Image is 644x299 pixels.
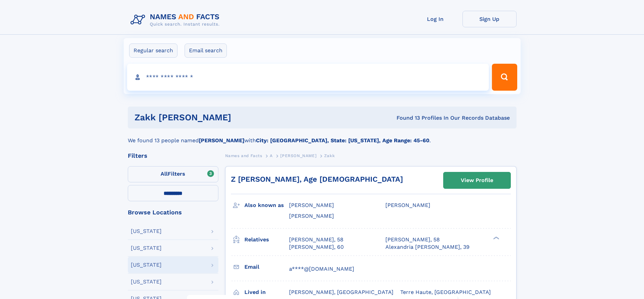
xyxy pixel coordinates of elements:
div: [US_STATE] [131,262,162,268]
a: Log In [408,11,462,27]
b: [PERSON_NAME] [199,137,244,144]
div: [US_STATE] [131,229,162,234]
h1: zakk [PERSON_NAME] [135,113,314,122]
h3: Also known as [244,200,289,211]
span: Zakk [324,153,335,158]
h3: Relatives [244,234,289,245]
a: Names and Facts [225,151,262,160]
a: Z [PERSON_NAME], Age [DEMOGRAPHIC_DATA] [231,175,403,183]
div: Found 13 Profiles In Our Records Database [314,114,510,122]
span: [PERSON_NAME] [289,202,334,208]
a: Alexandria [PERSON_NAME], 39 [385,243,470,251]
button: Search Button [492,64,517,91]
span: [PERSON_NAME] [280,153,316,158]
div: Filters [128,153,218,159]
span: A [270,153,273,158]
a: [PERSON_NAME], 58 [289,236,343,243]
a: View Profile [444,172,510,188]
div: [US_STATE] [131,279,162,285]
span: [PERSON_NAME] [385,202,430,208]
span: [PERSON_NAME], [GEOGRAPHIC_DATA] [289,289,393,295]
a: Sign Up [462,11,517,27]
span: Terre Haute, [GEOGRAPHIC_DATA] [400,289,491,295]
div: View Profile [461,173,493,188]
a: A [270,151,273,160]
label: Email search [185,43,227,58]
h3: Email [244,261,289,273]
a: [PERSON_NAME], 58 [385,236,440,243]
label: Regular search [129,43,177,58]
a: [PERSON_NAME] [280,151,316,160]
b: City: [GEOGRAPHIC_DATA], State: [US_STATE], Age Range: 45-60 [256,137,429,144]
div: [US_STATE] [131,245,162,251]
div: We found 13 people named with . [128,128,517,145]
h3: Lived in [244,287,289,298]
div: ❯ [492,236,500,240]
span: All [161,171,168,177]
a: [PERSON_NAME], 60 [289,243,344,251]
input: search input [127,64,489,91]
span: [PERSON_NAME] [289,213,334,219]
label: Filters [128,166,218,182]
img: Logo Names and Facts [128,11,225,29]
div: Browse Locations [128,209,218,215]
